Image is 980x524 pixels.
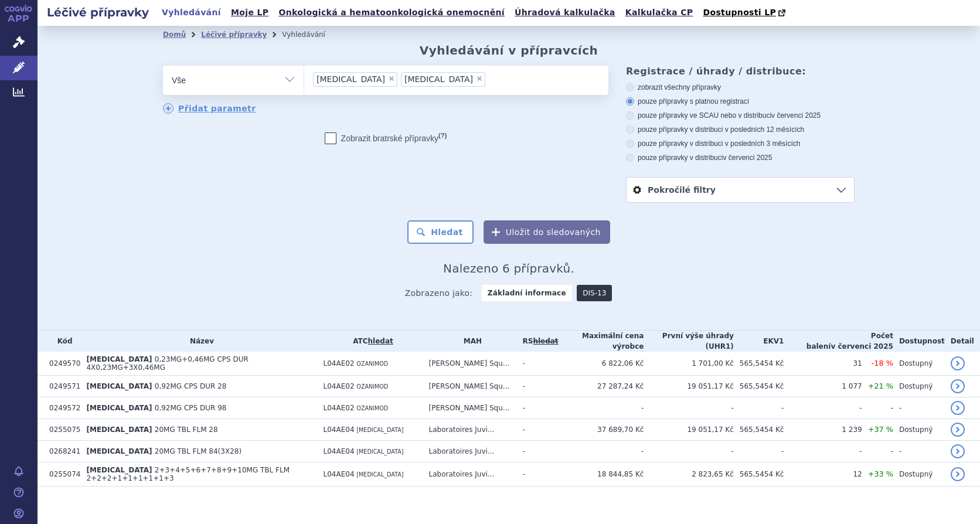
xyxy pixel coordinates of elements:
[423,376,517,397] td: [PERSON_NAME] Squ...
[325,132,447,144] label: Zobrazit bratrské přípravky
[627,178,854,202] a: Pokročilé filtry
[951,356,965,370] a: detail
[324,470,355,478] span: L04AE04
[489,72,495,86] input: [MEDICAL_DATA][MEDICAL_DATA]
[734,352,784,376] td: 565,5454 Kč
[476,75,483,82] span: ×
[80,331,317,352] th: Název
[43,419,80,441] td: 0255075
[517,419,559,441] td: -
[734,462,784,486] td: 565,5454 Kč
[622,5,697,21] a: Kalkulačka CP
[356,360,388,367] span: OZANIMOD
[533,337,558,345] a: vyhledávání neobsahuje žádnou platnou referenční skupinu
[868,425,893,434] span: +37 %
[784,462,862,486] td: 12
[227,5,272,21] a: Moje LP
[356,471,403,478] span: [MEDICAL_DATA]
[282,26,341,43] li: Vyhledávání
[784,376,862,397] td: 1 077
[644,397,733,419] td: -
[356,383,388,390] span: OZANIMOD
[626,83,855,92] label: zobrazit všechny přípravky
[155,426,218,434] span: 20MG TBL FLM 28
[275,5,508,21] a: Onkologická a hematoonkologická onemocnění
[517,331,559,352] th: RS
[771,111,821,120] span: v červenci 2025
[872,359,893,368] span: -18 %
[86,426,152,434] span: [MEDICAL_DATA]
[784,352,862,376] td: 31
[517,352,559,376] td: -
[951,467,965,481] a: detail
[784,419,862,441] td: 1 239
[893,462,945,486] td: Dostupný
[559,397,644,419] td: -
[559,462,644,486] td: 18 844,85 Kč
[868,382,893,390] span: +21 %
[324,404,355,412] span: L04AE02
[324,382,355,390] span: L04AE02
[723,154,772,162] span: v červenci 2025
[517,397,559,419] td: -
[158,5,224,21] a: Vyhledávání
[324,359,355,368] span: L04AE02
[420,43,598,57] h2: Vyhledávání v přípravcích
[734,376,784,397] td: 565,5454 Kč
[43,397,80,419] td: 0249572
[831,342,893,351] span: v červenci 2025
[86,447,152,455] span: [MEDICAL_DATA]
[43,376,80,397] td: 0249571
[484,220,610,244] button: Uložit do sledovaných
[644,462,733,486] td: 2 823,65 Kč
[86,466,152,474] span: [MEDICAL_DATA]
[893,441,945,462] td: -
[86,382,152,390] span: [MEDICAL_DATA]
[43,441,80,462] td: 0268241
[699,5,791,21] a: Dostupnosti LP
[644,376,733,397] td: 19 051,17 Kč
[423,462,517,486] td: Laboratoires Juvi...
[868,469,893,478] span: +33 %
[644,352,733,376] td: 1 701,00 Kč
[893,331,945,352] th: Dostupnost
[644,331,733,352] th: První výše úhrady (UHR1)
[356,448,403,455] span: [MEDICAL_DATA]
[517,376,559,397] td: -
[559,419,644,441] td: 37 689,70 Kč
[734,397,784,419] td: -
[734,331,784,352] th: EKV1
[784,331,893,352] th: Počet balení
[201,30,267,39] a: Léčivé přípravky
[951,444,965,458] a: detail
[893,419,945,441] td: Dostupný
[559,441,644,462] td: -
[893,352,945,376] td: Dostupný
[626,97,855,106] label: pouze přípravky s platnou registrací
[423,352,517,376] td: [PERSON_NAME] Squ...
[324,426,355,434] span: L04AE04
[155,447,241,455] span: 20MG TBL FLM 84(3X28)
[423,331,517,352] th: MAH
[517,462,559,486] td: -
[443,261,574,275] span: Nalezeno 6 přípravků.
[43,462,80,486] td: 0255074
[626,139,855,148] label: pouze přípravky v distribuci v posledních 3 měsících
[893,376,945,397] td: Dostupný
[43,352,80,376] td: 0249570
[368,337,393,345] a: hledat
[86,355,152,363] span: [MEDICAL_DATA]
[559,331,644,352] th: Maximální cena výrobce
[644,441,733,462] td: -
[423,397,517,419] td: [PERSON_NAME] Squ...
[703,8,776,17] span: Dostupnosti LP
[559,352,644,376] td: 6 822,06 Kč
[626,125,855,134] label: pouze přípravky v distribuci v posledních 12 měsících
[356,427,403,433] span: [MEDICAL_DATA]
[644,419,733,441] td: 19 051,17 Kč
[893,397,945,419] td: -
[388,75,395,82] span: ×
[86,355,248,372] span: 0,23MG+0,46MG CPS DUR 4X0,23MG+3X0,46MG
[559,376,644,397] td: 27 287,24 Kč
[734,441,784,462] td: -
